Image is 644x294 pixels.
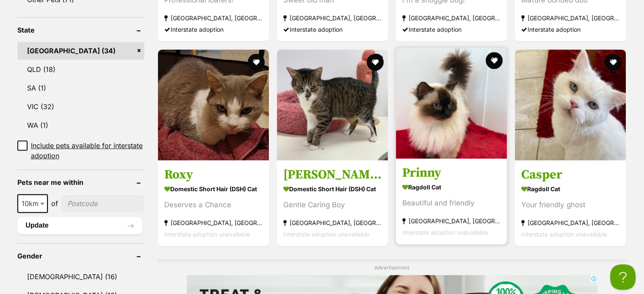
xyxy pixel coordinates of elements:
div: Gentle Caring Boy [283,199,381,210]
strong: [GEOGRAPHIC_DATA], [GEOGRAPHIC_DATA] [164,12,263,24]
a: SA (1) [17,79,144,97]
img: Casper - Ragdoll Cat [515,49,626,160]
span: Interstate adoption unavailable [521,230,607,237]
a: Casper Ragdoll Cat Your friendly ghost [GEOGRAPHIC_DATA], [GEOGRAPHIC_DATA] Interstate adoption u... [515,160,626,246]
a: [PERSON_NAME] Domestic Short Hair (DSH) Cat Gentle Caring Boy [GEOGRAPHIC_DATA], [GEOGRAPHIC_DATA... [277,160,388,246]
strong: [GEOGRAPHIC_DATA], [GEOGRAPHIC_DATA] [521,217,619,228]
a: Prinny Ragdoll Cat Beautiful and friendly [GEOGRAPHIC_DATA], [GEOGRAPHIC_DATA] Interstate adoptio... [396,158,507,244]
a: Roxy Domestic Short Hair (DSH) Cat Deserves a Chance [GEOGRAPHIC_DATA], [GEOGRAPHIC_DATA] Interst... [158,160,269,246]
img: https://img.kwcdn.com/product/fancy/49af5567-33a7-45a2-a565-bbe97b4a43ad.jpg?imageMogr2/strip/siz... [65,171,127,254]
strong: [GEOGRAPHIC_DATA], [GEOGRAPHIC_DATA] [283,217,381,228]
span: 10km [17,194,48,213]
h3: Prinny [402,165,500,181]
h3: Roxy [164,166,263,182]
header: State [17,26,144,34]
img: https://img.kwcdn.com/product/fancy/1c0f964b-f955-4f6a-a606-0bf20729ff29.jpg?imageMogr2/strip/siz... [65,85,127,169]
a: QLD (18) [17,60,144,78]
a: [DEMOGRAPHIC_DATA] (16) [17,268,144,286]
strong: [GEOGRAPHIC_DATA], [GEOGRAPHIC_DATA] [402,215,500,226]
button: favourite [367,54,384,71]
button: favourite [248,54,265,71]
div: Beautiful and friendly [402,197,500,209]
strong: [GEOGRAPHIC_DATA], [GEOGRAPHIC_DATA] [521,12,619,24]
iframe: Help Scout Beacon - Open [610,264,636,290]
div: Interstate adoption [164,24,263,35]
strong: Ragdoll Cat [521,182,619,195]
h3: Casper [521,166,619,182]
img: Thomas - Domestic Short Hair (DSH) Cat [277,49,388,160]
button: favourite [605,54,622,71]
strong: [GEOGRAPHIC_DATA], [GEOGRAPHIC_DATA] [402,12,500,24]
span: Interstate adoption unavailable [164,230,250,237]
a: Include pets available for interstate adoption [17,140,144,161]
span: Interstate adoption unavailable [402,228,488,236]
div: Your friendly ghost [521,199,619,210]
h3: [PERSON_NAME] [283,166,381,182]
span: Interstate adoption unavailable [283,230,369,237]
header: Pets near me within [17,179,144,186]
strong: [GEOGRAPHIC_DATA], [GEOGRAPHIC_DATA] [164,217,263,228]
strong: [GEOGRAPHIC_DATA], [GEOGRAPHIC_DATA] [283,12,381,24]
a: VIC (32) [17,98,144,115]
img: Prinny - Ragdoll Cat [396,48,507,159]
div: Deserves a Chance [164,199,263,210]
a: [GEOGRAPHIC_DATA] (34) [17,42,144,60]
span: Include pets available for interstate adoption [31,140,144,161]
strong: Domestic Short Hair (DSH) Cat [283,182,381,195]
img: Roxy - Domestic Short Hair (DSH) Cat [158,49,269,160]
strong: Domestic Short Hair (DSH) Cat [164,182,263,195]
div: Interstate adoption [521,24,619,35]
header: Gender [17,252,144,260]
button: favourite [486,52,503,69]
span: of [51,198,58,209]
input: postcode [61,195,144,212]
div: Interstate adoption [402,24,500,35]
span: 10km [18,198,47,209]
strong: Ragdoll Cat [402,181,500,193]
div: Interstate adoption [283,24,381,35]
button: Update [17,217,142,234]
a: WA (1) [17,116,144,134]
